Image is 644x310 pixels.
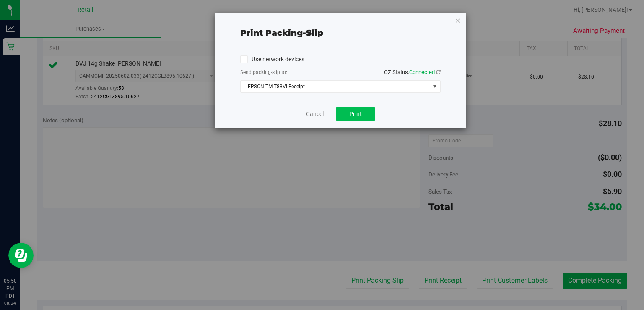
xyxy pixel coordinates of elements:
[429,81,440,92] span: select
[241,81,430,92] span: EPSON TM-T88VI Receipt
[240,28,323,38] span: Print packing-slip
[384,69,441,75] span: QZ Status:
[409,69,435,75] span: Connected
[240,55,304,64] label: Use network devices
[336,107,375,121] button: Print
[8,243,34,268] iframe: Resource center
[240,68,287,76] label: Send packing-slip to:
[349,110,362,117] span: Print
[306,110,324,118] a: Cancel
